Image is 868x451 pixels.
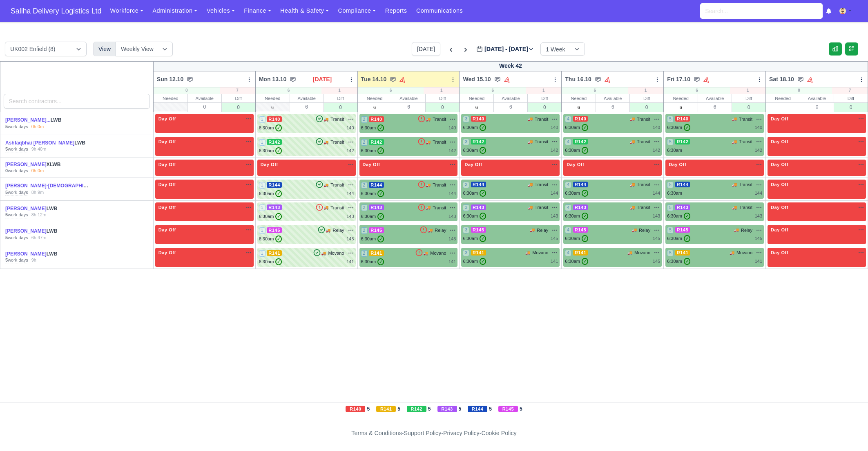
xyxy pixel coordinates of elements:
span: Transit [637,138,650,145]
span: 🚚 [732,182,737,188]
span: 4 [565,182,571,188]
div: 143 [551,213,558,220]
div: 143 [346,213,354,220]
span: Day Off [565,162,586,167]
span: R145 [369,227,384,233]
div: Needed [154,94,187,102]
div: Week 42 [153,61,868,71]
span: Movano [634,249,650,256]
span: 5 [667,204,674,211]
div: 6:30am [463,190,486,197]
span: ✓ [582,124,588,131]
div: 6 [494,102,527,111]
a: Reports [380,3,411,19]
div: 6:30am [667,235,690,242]
span: 1 [259,204,266,211]
div: 1 [526,87,561,94]
div: 6 [460,87,526,94]
span: Transit [535,181,548,188]
div: 0 [834,102,868,112]
span: R140 [675,116,690,122]
span: 5 [667,227,674,233]
span: 1 [259,139,266,146]
span: Transit [330,139,344,146]
span: Sun 12.10 [157,75,183,83]
div: 0 [732,102,765,112]
div: 140 [449,124,456,131]
span: R142 [675,139,690,144]
div: XLWB [5,161,90,168]
span: Saliha Delivery Logistics Ltd [7,3,105,19]
a: Saliha Delivery Logistics Ltd [7,3,105,19]
div: 6:30am [667,147,682,154]
span: 2 [361,139,368,146]
span: Transit [637,181,650,188]
span: 4 [565,116,571,122]
span: Transit [535,116,548,123]
div: 6 [698,102,732,111]
span: ✓ [480,235,486,242]
span: R144 [471,182,486,187]
div: LWB [5,228,90,235]
span: ✓ [480,190,486,197]
span: ✓ [377,213,384,220]
span: 5 [667,139,674,145]
div: 144 [755,190,762,197]
span: R143 [573,204,588,210]
div: 6:30am [565,235,588,242]
span: 🚚 [632,227,637,233]
span: 1 [259,116,266,123]
span: ✓ [377,190,384,197]
div: 6 [256,87,322,94]
div: 6:30am [259,190,282,197]
strong: 5 [5,235,8,240]
div: 6:30am [361,124,384,131]
div: 6:30am [463,147,486,154]
div: 6:30am [667,124,690,131]
div: 7 [832,87,868,94]
span: 🚚 [630,116,635,122]
div: 6:30am [565,124,588,131]
div: 6:30am [259,147,282,154]
div: Needed [664,94,698,102]
span: R145 [267,227,282,233]
div: 143 [755,213,762,220]
span: 1 [259,182,266,189]
strong: 5 [5,212,8,217]
a: Support Policy [404,430,442,436]
div: 6:30am [463,213,486,220]
label: [DATE] - [DATE] [476,44,534,54]
span: Day Off [157,116,178,122]
span: Transit [433,116,446,123]
div: work days [5,212,28,218]
span: ✓ [480,147,486,154]
div: work days [5,189,28,196]
div: 142 [653,147,660,154]
div: 8h 12m [31,212,47,218]
span: 🚚 [324,116,328,122]
div: 142 [449,147,456,154]
div: 6:30am [565,213,588,220]
div: 6 [290,102,324,111]
div: 0 [528,102,561,112]
div: 6:30am [259,124,282,131]
span: R145 [675,227,690,233]
span: Mon 13.10 [259,75,287,83]
span: ✓ [480,213,486,220]
span: Transit [535,138,548,145]
span: ✓ [377,147,384,154]
span: Transit [739,138,752,145]
strong: 5 [5,190,8,195]
span: 4 [565,204,571,211]
span: ✓ [582,213,588,220]
span: ✓ [582,190,588,197]
span: 🚚 [732,204,737,211]
strong: 5 [5,124,8,129]
span: R143 [369,204,384,210]
span: Day Off [157,162,178,167]
div: 0 [426,102,459,112]
div: 145 [653,235,660,242]
span: 🚚 [528,116,533,122]
span: ✓ [582,147,588,154]
div: LWB [5,117,90,124]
